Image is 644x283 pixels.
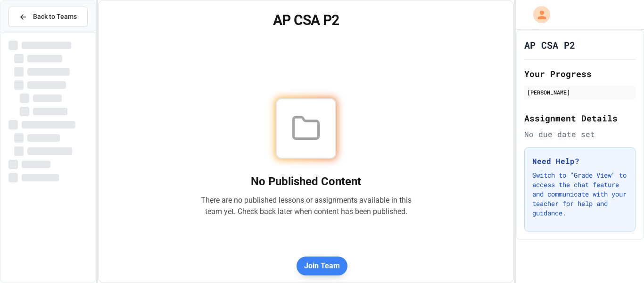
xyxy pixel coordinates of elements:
[523,4,553,26] div: My Account
[524,129,636,140] div: No due date set
[524,67,636,80] h2: Your Progress
[200,174,412,189] h2: No Published Content
[297,257,347,275] button: Join Team
[200,195,412,217] p: There are no published lessons or assignments available in this team yet. Check back later when c...
[532,155,627,167] h3: Need Help?
[33,12,77,22] span: Back to Teams
[110,12,503,29] h1: AP CSA P2
[524,38,575,51] h1: AP CSA P2
[524,111,636,125] h2: Assignment Details
[527,88,633,96] div: [PERSON_NAME]
[8,7,88,27] button: Back to Teams
[532,171,627,218] p: Switch to "Grade View" to access the chat feature and communicate with your teacher for help and ...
